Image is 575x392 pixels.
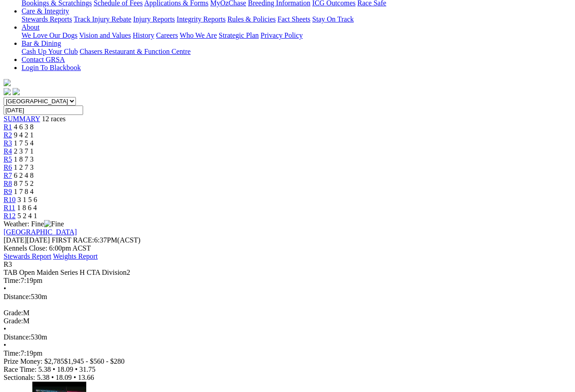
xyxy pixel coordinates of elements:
a: Cash Up Your Club [22,48,78,55]
a: Privacy Policy [261,31,303,39]
a: [GEOGRAPHIC_DATA] [4,228,77,236]
a: Bar & Dining [22,40,61,47]
span: 13.66 [78,374,94,381]
span: • [51,374,54,381]
span: • [53,366,55,373]
div: 530m [4,293,571,301]
span: $1,945 - $560 - $280 [64,357,125,365]
span: Time: [4,349,21,357]
span: 4 6 3 8 [14,123,34,131]
a: Weights Report [53,252,98,260]
span: Time: [4,277,21,284]
a: R10 [4,196,16,203]
span: 18.09 [57,366,73,373]
span: • [4,325,6,333]
span: Race Time: [4,366,36,373]
div: M [4,317,571,325]
img: twitter.svg [13,88,20,95]
span: 18.09 [56,374,72,381]
a: Track Injury Rebate [74,15,131,23]
span: 5.38 [38,366,51,373]
a: R7 [4,172,12,179]
div: Care & Integrity [22,15,571,23]
a: R6 [4,163,12,171]
div: Kennels Close: 6:00pm ACST [4,244,571,252]
span: Grade: [4,317,23,325]
img: facebook.svg [4,88,11,95]
a: R3 [4,139,12,147]
span: 1 8 6 4 [17,204,37,211]
a: Strategic Plan [219,31,259,39]
span: 1 8 7 3 [14,155,34,163]
span: • [74,374,76,381]
a: R12 [4,212,16,220]
span: R11 [4,204,15,211]
a: SUMMARY [4,115,40,123]
span: • [4,341,6,349]
span: Weather: Fine [4,220,64,228]
a: Fact Sheets [278,15,310,23]
span: 6 2 4 8 [14,172,34,179]
a: History [133,31,154,39]
a: R2 [4,131,12,139]
span: 2 3 7 1 [14,147,34,155]
div: About [22,31,571,40]
a: R5 [4,155,12,163]
span: 1 2 7 3 [14,163,34,171]
span: Distance: [4,293,31,300]
span: 1 7 8 4 [14,188,34,195]
a: R9 [4,188,12,195]
a: Rules & Policies [227,15,276,23]
a: Injury Reports [133,15,175,23]
div: 7:19pm [4,349,571,357]
span: R3 [4,260,12,268]
a: R8 [4,180,12,187]
span: 5.38 [37,374,49,381]
a: Stewards Reports [22,15,72,23]
span: 6:37PM(ACST) [52,236,141,244]
div: 530m [4,333,571,341]
span: • [4,285,6,292]
a: Stay On Track [312,15,354,23]
div: 7:19pm [4,277,571,285]
a: Who We Are [180,31,217,39]
a: Chasers Restaurant & Function Centre [80,48,190,55]
span: 1 7 5 4 [14,139,34,147]
a: Integrity Reports [177,15,226,23]
a: Stewards Report [4,252,51,260]
a: Contact GRSA [22,56,65,63]
span: [DATE] [4,236,50,244]
span: 12 races [42,115,66,123]
input: Select date [4,106,83,115]
span: FIRST RACE: [52,236,94,244]
a: Care & Integrity [22,7,69,15]
div: M [4,309,571,317]
span: Grade: [4,309,23,317]
span: • [75,366,78,373]
span: [DATE] [4,236,27,244]
span: 9 4 2 1 [14,131,34,139]
span: Sectionals: [4,374,35,381]
a: Login To Blackbook [22,64,81,71]
img: logo-grsa-white.png [4,79,11,86]
a: R1 [4,123,12,131]
a: About [22,23,40,31]
div: Prize Money: $2,785 [4,357,571,366]
a: Careers [156,31,178,39]
a: R4 [4,147,12,155]
span: 8 7 5 2 [14,180,34,187]
span: 3 1 5 6 [18,196,37,203]
img: Fine [44,220,64,228]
